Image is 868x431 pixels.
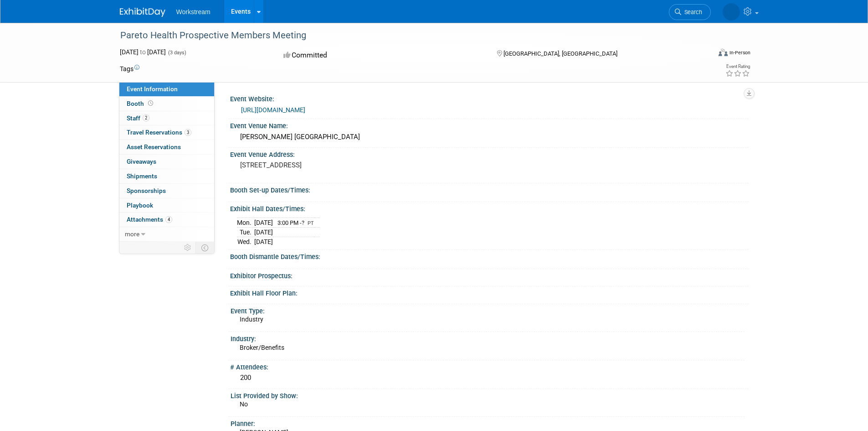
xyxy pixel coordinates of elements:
[725,64,750,69] div: Event Rating
[230,119,749,130] div: Event Venue Name:
[230,250,749,261] div: Booth Dismantle Dates/Times:
[231,389,745,400] div: List Provided by Show:
[143,114,149,121] span: 2
[231,332,745,343] div: Industry:
[117,27,697,44] div: Pareto Health Prospective Members Meeting
[119,198,214,213] a: Playbook
[723,3,740,21] img: Patrick Ledesma
[254,218,273,228] td: [DATE]
[119,82,214,96] a: Event Information
[127,100,155,107] span: Booth
[237,130,742,144] div: [PERSON_NAME] [GEOGRAPHIC_DATA]
[127,202,153,209] span: Playbook
[119,169,214,183] a: Shipments
[302,219,304,226] span: ?
[237,218,254,228] td: Mon.
[120,8,165,17] img: ExhibitDay
[231,304,745,316] div: Event Type:
[146,100,155,107] span: Booth not reserved yet
[230,92,749,104] div: Event Website:
[230,148,749,159] div: Event Venue Address:
[127,143,181,151] span: Asset Reservations
[681,9,702,16] span: Search
[180,242,196,254] td: Personalize Event Tab Strip
[281,47,482,63] div: Committed
[127,85,178,93] span: Event Information
[240,161,436,169] pre: [STREET_ADDRESS]
[241,106,305,114] a: [URL][DOMAIN_NAME]
[119,184,214,198] a: Sponsorships
[240,400,248,408] span: No
[139,48,147,56] span: to
[120,64,139,73] td: Tags
[119,140,214,154] a: Asset Reservations
[127,216,172,223] span: Attachments
[230,202,749,213] div: Exhibit Hall Dates/Times:
[719,49,728,56] img: Format-Inperson.png
[125,230,139,238] span: more
[195,242,214,254] td: Toggle Event Tabs
[503,50,617,57] span: [GEOGRAPHIC_DATA], [GEOGRAPHIC_DATA]
[185,129,191,136] span: 3
[230,286,749,298] div: Exhibit Hall Floor Plan:
[119,97,214,111] a: Booth
[254,237,273,247] td: [DATE]
[127,158,156,165] span: Giveaways
[729,49,750,56] div: In-Person
[167,50,186,56] span: (3 days)
[657,47,751,61] div: Event Format
[254,228,273,237] td: [DATE]
[119,125,214,140] a: Travel Reservations3
[119,213,214,227] a: Attachments4
[277,219,306,226] span: 3:00 PM -
[669,4,711,20] a: Search
[237,371,742,385] div: 200
[240,316,263,323] span: Industry
[308,220,314,226] span: PT
[127,187,166,194] span: Sponsorships
[120,48,166,56] span: [DATE] [DATE]
[237,228,254,237] td: Tue.
[230,360,749,372] div: # Attendees:
[237,237,254,247] td: Wed.
[127,114,149,122] span: Staff
[127,172,157,180] span: Shipments
[119,155,214,169] a: Giveaways
[230,183,749,195] div: Booth Set-up Dates/Times:
[230,269,749,280] div: Exhibitor Prospectus:
[119,227,214,241] a: more
[240,344,284,351] span: Broker/Benefits
[127,129,191,136] span: Travel Reservations
[119,111,214,125] a: Staff2
[176,8,211,16] span: Workstream
[165,216,172,223] span: 4
[231,417,745,428] div: Planner:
